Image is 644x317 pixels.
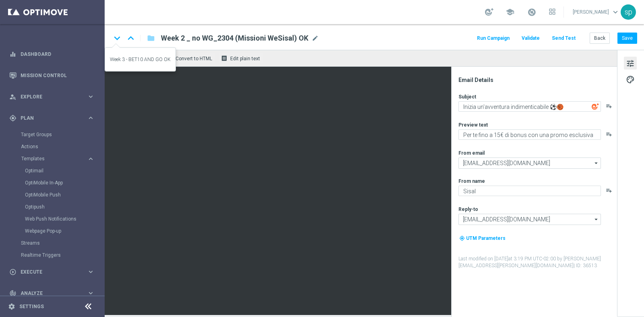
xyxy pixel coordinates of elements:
[166,55,173,61] span: code
[161,33,308,43] span: Week 2 _ no WG_2304 (Missioni WeSisal) OK
[312,35,319,42] span: mode_edit
[25,192,84,198] a: OptiMobile Push
[590,33,610,44] button: Back
[219,53,264,63] button: receipt Edit plain text
[458,256,616,269] label: Last modified on [DATE] at 3:19 PM UTC-02:00 by [PERSON_NAME][EMAIL_ADDRESS][PERSON_NAME][DOMAIN_...
[87,155,95,163] i: keyboard_arrow_right
[21,94,87,99] span: Explore
[9,290,95,297] button: track_changes Analyze keyboard_arrow_right
[9,115,17,122] i: gps_fixed
[87,114,95,122] i: keyboard_arrow_right
[506,8,514,16] span: school
[21,43,95,65] a: Dashboard
[8,303,15,310] i: settings
[9,65,95,86] div: Mission Control
[125,32,137,44] i: keyboard_arrow_up
[21,143,84,150] a: Actions
[9,268,17,276] i: play_circle_outline
[9,51,17,58] i: equalizer
[626,74,635,85] span: palette
[592,103,599,110] img: optiGenie.svg
[522,35,540,41] span: Validate
[458,150,485,156] label: From email
[458,178,485,184] label: From name
[459,235,465,241] i: my_location
[230,56,260,61] span: Edit plain text
[21,116,87,121] span: Plan
[466,235,506,241] span: UTM Parameters
[21,155,95,162] button: Templates keyboard_arrow_right
[87,289,95,297] i: keyboard_arrow_right
[129,53,161,63] button: remove_red_eye Preview
[606,187,612,194] button: playlist_add
[21,240,84,246] a: Streams
[458,157,601,169] input: Select
[25,177,104,189] div: OptiMobile In-App
[458,94,476,100] label: Subject
[9,115,87,122] div: Plan
[476,33,511,44] button: Run Campaign
[572,6,621,18] a: [PERSON_NAME]keyboard_arrow_down
[9,51,95,57] button: equalizer Dashboard
[9,269,95,275] div: play_circle_outline Execute keyboard_arrow_right
[592,158,601,168] i: arrow_drop_down
[21,65,95,86] a: Mission Control
[624,73,637,86] button: palette
[606,103,612,109] button: playlist_add
[592,214,601,225] i: arrow_drop_down
[140,56,157,61] span: Preview
[624,57,637,70] button: tune
[87,93,95,100] i: keyboard_arrow_right
[621,4,636,20] div: sp
[25,213,104,225] div: Web Push Notifications
[458,234,506,243] button: my_location UTM Parameters
[19,304,44,309] a: Settings
[9,93,87,100] div: Explore
[458,206,478,213] label: Reply-to
[458,122,488,128] label: Preview text
[25,201,104,213] div: Optipush
[21,129,104,141] div: Target Groups
[9,115,95,121] button: gps_fixed Plan keyboard_arrow_right
[574,263,597,268] span: | ID: 36513
[9,93,17,100] i: person_search
[9,72,95,79] button: Mission Control
[617,33,637,44] button: Save
[25,189,104,201] div: OptiMobile Push
[25,225,104,237] div: Webpage Pop-up
[458,214,601,225] input: Select
[25,165,104,177] div: Optimail
[9,268,87,276] div: Execute
[25,168,84,174] a: Optimail
[21,237,104,249] div: Streams
[9,94,95,100] button: person_search Explore keyboard_arrow_right
[25,228,84,234] a: Webpage Pop-up
[131,55,137,61] i: remove_red_eye
[164,53,216,63] button: code Convert to HTML
[520,33,541,44] button: Validate
[25,180,84,186] a: OptiMobile In-App
[551,33,577,44] button: Send Test
[147,33,155,43] i: folder
[111,32,123,44] i: keyboard_arrow_down
[25,204,84,210] a: Optipush
[9,43,95,65] div: Dashboard
[21,141,104,153] div: Actions
[21,153,104,237] div: Templates
[606,131,612,137] button: playlist_add
[21,156,79,161] span: Templates
[458,76,616,84] div: Email Details
[21,270,87,274] span: Execute
[9,290,17,297] i: track_changes
[175,56,212,61] span: Convert to HTML
[25,216,84,222] a: Web Push Notifications
[146,32,156,45] button: folder
[611,8,620,16] span: keyboard_arrow_down
[9,290,87,297] div: Analyze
